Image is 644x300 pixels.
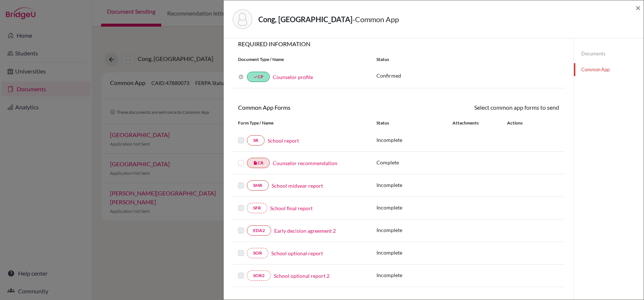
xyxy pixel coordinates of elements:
div: Form Type / Name [233,120,371,126]
a: SFR [247,203,267,213]
a: Documents [574,47,644,60]
a: School optional report [271,249,323,257]
h6: REQUIRED INFORMATION [233,40,565,47]
a: SR [247,135,265,146]
a: EDA2 [247,225,271,236]
div: Document Type / Name [233,56,371,63]
a: doneCP [247,72,270,82]
p: Incomplete [376,271,452,279]
span: - Common App [352,15,399,24]
i: insert_drive_file [253,161,258,165]
p: Incomplete [376,181,452,189]
a: School final report [270,204,313,212]
a: insert_drive_fileCR [247,158,270,168]
a: SOR [247,248,268,258]
div: Status [371,56,565,63]
p: Incomplete [376,204,452,211]
a: Counselor profile [273,74,313,80]
strong: Cong, [GEOGRAPHIC_DATA] [258,15,352,24]
div: Actions [498,120,544,126]
a: School report [268,137,299,144]
p: Incomplete [376,226,452,234]
p: Incomplete [376,136,452,144]
a: Early decision agreement 2 [274,227,336,235]
button: Close [636,3,641,12]
p: Incomplete [376,249,452,256]
a: School midyear report [272,182,323,190]
div: Status [376,120,452,126]
a: School optional report 2 [274,272,330,280]
div: Select common app forms to send [399,103,565,112]
a: Common App [574,63,644,76]
i: done [253,75,258,79]
a: Counselor recommendation [273,159,337,167]
h6: Common App Forms [233,104,399,111]
p: Complete [376,158,452,166]
div: Attachments [452,120,498,126]
a: SOR2 [247,270,271,281]
a: SMR [247,180,269,191]
p: Confirmed [376,72,559,79]
span: × [636,2,641,13]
